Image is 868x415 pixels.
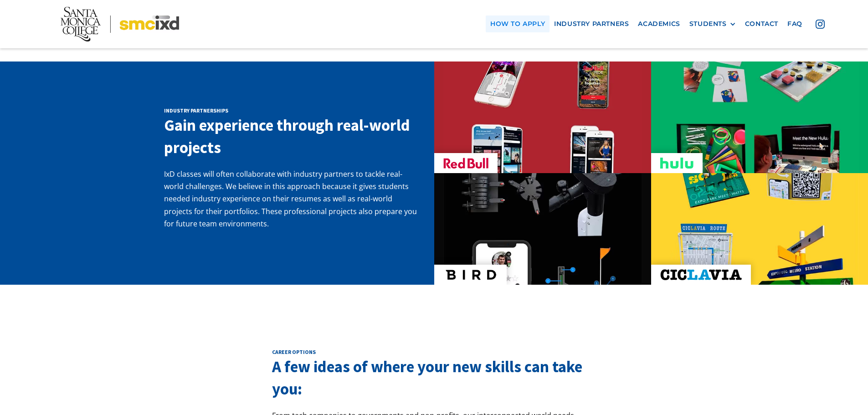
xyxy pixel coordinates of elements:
[272,348,596,356] h2: career options
[164,168,421,230] p: IxD classes will often collaborate with industry partners to tackle real-world challenges. We bel...
[486,15,550,32] a: how to apply
[550,15,633,32] a: industry partners
[272,356,596,400] h3: A few ideas of where your new skills can take you:
[61,7,179,41] img: Santa Monica College - SMC IxD logo
[740,15,783,32] a: contact
[816,20,825,29] img: icon - instagram
[633,15,684,32] a: Academics
[689,20,727,28] div: STUDENTS
[783,15,807,32] a: faq
[689,20,736,28] div: STUDENTS
[164,114,421,159] h3: Gain experience through real-world projects
[164,107,421,114] h2: Industry Partnerships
